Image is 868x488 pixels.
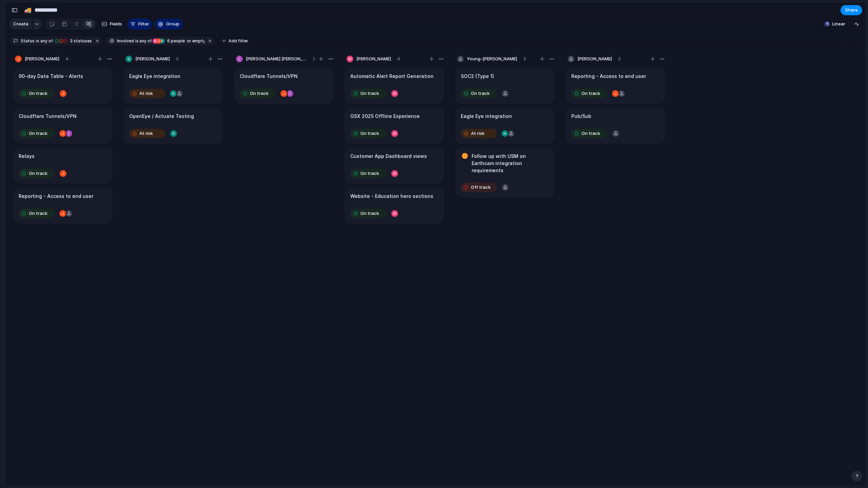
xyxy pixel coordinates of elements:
button: On track [349,168,388,179]
div: 🚚 [24,5,32,15]
button: isany of [35,37,54,45]
button: Add filter [218,36,252,46]
span: [PERSON_NAME] [PERSON_NAME] [246,56,307,62]
span: On track [29,130,47,137]
button: On track [17,168,56,179]
div: OpenEye / Actuate TestingAt risk [123,107,223,144]
span: 4 [397,56,400,62]
button: On track [349,208,388,219]
div: Eagle Eye integrationAt risk [123,67,223,104]
span: On track [29,90,47,97]
h1: GSX 2025 Offline Experience [350,113,420,120]
button: Off track [459,182,498,193]
span: [PERSON_NAME] [135,56,170,62]
button: On track [17,208,56,219]
span: On track [360,90,379,97]
button: 3 statuses [53,37,93,45]
h1: Cloudflare Tunnels/VPN [240,73,298,80]
button: On track [459,88,498,99]
div: Cloudflare Tunnels/VPNOn track [234,67,334,104]
span: On track [360,210,379,217]
span: At risk [471,130,485,137]
span: 1 [313,56,315,62]
div: RelaysOn track [13,147,113,184]
div: Reporting - Access to end userOn track [13,187,113,224]
button: Linear [822,19,848,29]
button: 🚚 [22,5,33,16]
span: is [36,38,39,44]
button: Create [9,19,32,29]
span: statuses [68,38,92,44]
div: GSX 2025 Offline ExperienceOn track [344,107,444,144]
span: Group [166,21,179,27]
span: or empty [186,38,204,44]
button: 6 peopleor empty [152,37,206,45]
button: On track [349,88,388,99]
span: [PERSON_NAME] [25,56,59,62]
div: Pub/SubOn track [566,107,665,144]
button: Fields [99,19,125,29]
span: On track [471,90,490,97]
div: Cloudflare Tunnels/VPNOn track [13,107,113,144]
span: On track [29,210,47,217]
span: Off track [471,184,491,191]
span: people [165,38,185,44]
h1: Reporting - Access to end user [571,73,646,80]
span: Involved [117,38,134,44]
button: At risk [459,128,498,139]
button: On track [570,88,609,99]
h1: Automatic Alert Report Generation [350,73,434,80]
span: On track [360,170,379,177]
span: On track [360,130,379,137]
button: Filter [127,19,152,29]
button: At risk [127,88,167,99]
button: On track [238,88,277,99]
span: [PERSON_NAME] [577,56,612,62]
span: Filter [138,21,149,27]
span: Fields [110,21,122,27]
div: Eagle Eye integrationAt risk [455,107,555,144]
button: At risk [127,128,167,139]
button: Group [155,19,183,29]
span: Create [13,21,28,27]
button: isany of [134,37,153,45]
span: any of [39,38,53,44]
div: Customer App Dashboard viewsOn track [344,147,444,184]
h1: Follow up with USM on Earthcam integration requirements [472,152,549,174]
span: 2 [176,56,179,62]
h1: Website - Education hero sections [350,192,433,200]
span: On track [250,90,269,97]
h1: Eagle Eye integration [461,113,512,120]
span: [PERSON_NAME] [356,56,391,62]
span: At risk [139,90,153,97]
div: SOC2 (Type 1)On track [455,67,555,104]
span: At risk [139,130,153,137]
h1: 90-day Data Table - Alerts [19,73,83,80]
span: is [135,38,139,44]
h1: SOC2 (Type 1) [461,73,494,80]
span: 3 [523,56,526,62]
div: Reporting - Access to end userOn track [566,67,665,104]
h1: Pub/Sub [571,113,591,120]
span: any of [139,38,152,44]
div: 90-day Data Table - AlertsOn track [13,67,113,104]
span: Status [21,38,35,44]
span: On track [581,90,600,97]
div: Website - Education hero sectionsOn track [344,187,444,224]
h1: Eagle Eye integration [129,73,180,80]
button: On track [570,128,609,139]
span: Linear [832,21,845,27]
div: Automatic Alert Report GenerationOn track [344,67,444,104]
span: 3 [68,38,74,43]
button: Share [841,5,862,15]
span: Young-[PERSON_NAME] [467,56,517,62]
div: Follow up with USM on Earthcam integration requirementsOff track [455,147,555,198]
span: 2 [618,56,621,62]
span: On track [29,170,47,177]
span: On track [581,130,600,137]
h1: Reporting - Access to end user [19,192,93,200]
span: 6 [165,38,171,43]
span: 4 [65,56,68,62]
button: On track [349,128,388,139]
span: Share [845,7,858,14]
